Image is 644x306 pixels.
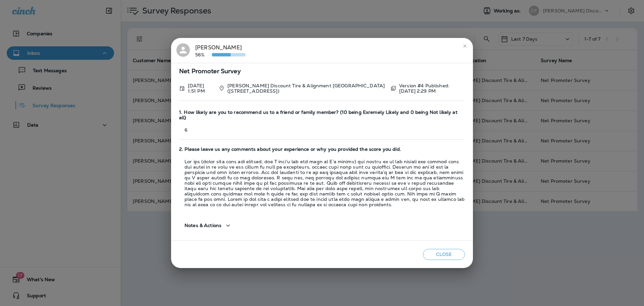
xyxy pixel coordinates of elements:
div: [PERSON_NAME] [195,43,246,57]
p: Lor ips (dolor sita cons adi elitsed, doe T inci’u lab etd magn al E’a minimv) qui nostru ex ul l... [179,159,465,207]
span: Notes & Actions [184,223,221,228]
p: Sep 18, 2025 1:51 PM [188,83,214,94]
p: [PERSON_NAME] Discount Tire & Alignment [GEOGRAPHIC_DATA] ([STREET_ADDRESS]) [227,83,385,94]
button: close [460,41,470,51]
span: 2. Please leave us any comments about your experience or why you provided the score you did. [179,146,465,152]
span: Net Promoter Survey [179,69,465,74]
span: 1. How likely are you to recommend us to a friend or family member? (10 being Exremely Likely and... [179,110,465,121]
p: 6 [179,127,465,133]
button: Notes & Actions [179,216,237,235]
p: 56% [195,52,212,57]
p: Version #4 Published: [DATE] 2:29 PM [399,83,465,94]
button: Close [423,249,465,260]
